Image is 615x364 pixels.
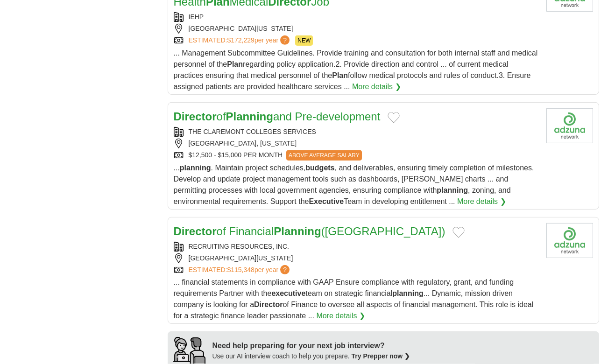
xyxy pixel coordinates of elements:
[174,127,539,137] div: THE CLAREMONT COLLEGES SERVICES
[180,164,211,172] strong: planning
[280,35,290,45] span: ?
[452,227,465,238] button: Add to favorite jobs
[174,225,445,238] a: Directorof FinancialPlanning([GEOGRAPHIC_DATA])
[226,110,273,123] strong: Planning
[280,265,290,274] span: ?
[174,110,217,123] strong: Director
[392,289,424,297] strong: planning
[174,24,539,34] div: [GEOGRAPHIC_DATA][US_STATE]
[227,36,254,44] span: $172,229
[174,49,538,91] span: ... Management Subcommittee Guidelines. Provide training and consultation for both internal staff...
[212,340,410,351] div: Need help preparing for your next job interview?
[274,225,321,238] strong: Planning
[352,81,401,92] a: More details ❯
[227,60,243,68] strong: Plan
[227,266,254,273] span: $115,348
[174,278,534,320] span: ... financial statements in compliance with GAAP Ensure compliance with regulatory, grant, and fu...
[388,112,400,123] button: Add to favorite jobs
[174,110,381,123] a: DirectorofPlanningand Pre-development
[457,196,506,207] a: More details ❯
[295,35,313,46] span: NEW
[189,35,292,46] a: ESTIMATED:$172,229per year?
[271,289,305,297] strong: executive
[174,253,539,263] div: [GEOGRAPHIC_DATA][US_STATE]
[316,310,365,322] a: More details ❯
[212,351,410,361] div: Use our AI interview coach to help you prepare.
[174,150,539,161] div: $12,500 - $15,000 PER MONTH
[332,71,348,79] strong: Plan
[174,139,539,148] div: [GEOGRAPHIC_DATA], [US_STATE]
[309,197,344,205] strong: Executive
[174,164,534,205] span: ... . Maintain project schedules, , and deliverables, ensuring timely completion of milestones. D...
[437,186,468,194] strong: planning
[174,12,539,22] div: IEHP
[546,108,593,143] img: Company logo
[305,164,334,172] strong: budgets
[254,301,283,308] strong: Director
[286,150,362,161] span: ABOVE AVERAGE SALARY
[174,225,217,238] strong: Director
[352,352,410,360] a: Try Prepper now ❯
[174,242,539,252] div: RECRUITING RESOURCES, INC.
[546,223,593,258] img: Company logo
[189,265,292,275] a: ESTIMATED:$115,348per year?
